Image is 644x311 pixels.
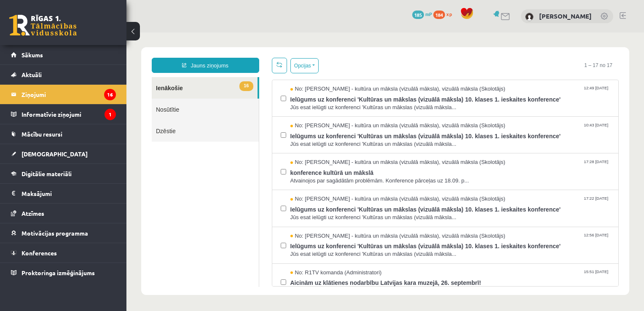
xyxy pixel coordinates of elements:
[456,89,483,96] span: 10:43 [DATE]
[11,243,116,263] a: Konferences
[21,209,44,217] span: Atzīmes
[21,229,88,237] span: Motivācijas programma
[164,200,379,208] span: No: [PERSON_NAME] - kultūra un māksla (vizuālā māksla), vizuālā māksla (Skolotājs)
[433,11,456,17] a: 184 xp
[164,53,484,79] a: No: [PERSON_NAME] - kultūra un māksla (vizuālā māksla), vizuālā māksla (Skolotājs) 12:49 [DATE] I...
[164,207,484,218] span: Ielūgums uz konferenci 'Kultūras un mākslas (vizuālā māksla) 10. klases 1. ieskaites konference'
[164,108,484,116] span: Jūs esat ielūgti uz konferenci 'Kultūras un mākslas (vizuālā māksla...
[11,85,116,104] a: Ziņojumi16
[11,164,116,183] a: Digitālie materiāli
[9,15,77,36] a: Rīgas 1. Tālmācības vidusskola
[164,236,255,244] span: No: R1TV komanda (Administratori)
[11,65,116,84] a: Aktuāli
[456,163,483,169] span: 17:22 [DATE]
[164,171,484,181] span: Ielūgums uz konferenci 'Kultūras un mākslas (vizuālā māksla) 10. klases 1. ieskaites konference'
[456,126,483,132] span: 17:28 [DATE]
[11,204,116,223] a: Atzīmes
[21,269,95,276] span: Proktoringa izmēģinājums
[21,85,116,104] legend: Ziņojumi
[11,124,116,144] a: Mācību resursi
[11,144,116,164] a: [DEMOGRAPHIC_DATA]
[164,89,379,97] span: No: [PERSON_NAME] - kultūra un māksla (vizuālā māksla), vizuālā māksla (Skolotājs)
[164,200,484,226] a: No: [PERSON_NAME] - kultūra un māksla (vizuālā māksla), vizuālā māksla (Skolotājs) 12:56 [DATE] I...
[25,25,133,40] a: Jauns ziņojums
[11,45,116,64] a: Sākums
[25,66,132,88] a: Nosūtītie
[451,25,492,40] span: 1 – 17 no 17
[164,126,484,152] a: No: [PERSON_NAME] - kultūra un māksla (vizuālā māksla), vizuālā māksla (Skolotājs) 17:28 [DATE] k...
[525,13,534,21] img: Timurs Šutenko
[412,11,424,19] span: 185
[11,263,116,282] a: Proktoringa izmēģinājums
[164,244,484,255] span: Aicinām uz klātienes nodarbību Latvijas kara muzejā, 26. septembrī!
[11,105,116,124] a: Informatīvie ziņojumi1
[25,45,131,66] a: 16Ienākošie
[456,53,483,59] span: 12:49 [DATE]
[113,49,126,59] span: 16
[21,130,62,138] span: Mācību resursi
[11,223,116,243] a: Motivācijas programma
[164,218,484,226] span: Jūs esat ielūgti uz konferenci 'Kultūras un mākslas (vizuālā māksla...
[104,89,116,100] i: 16
[21,150,88,158] span: [DEMOGRAPHIC_DATA]
[25,88,132,109] a: Dzēstie
[164,126,379,134] span: No: [PERSON_NAME] - kultūra un māksla (vizuālā māksla), vizuālā māksla (Skolotājs)
[11,184,116,203] a: Maksājumi
[21,249,57,257] span: Konferences
[425,11,432,17] span: mP
[164,26,192,41] button: Opcijas
[164,97,484,108] span: Ielūgums uz konferenci 'Kultūras un mākslas (vizuālā māksla) 10. klases 1. ieskaites konference'
[164,134,484,145] span: konference kultūrā un mākslā
[539,12,592,20] a: [PERSON_NAME]
[164,163,484,189] a: No: [PERSON_NAME] - kultūra un māksla (vizuālā māksla), vizuālā māksla (Skolotājs) 17:22 [DATE] I...
[21,51,43,59] span: Sākums
[164,163,379,171] span: No: [PERSON_NAME] - kultūra un māksla (vizuālā māksla), vizuālā māksla (Skolotājs)
[164,236,484,263] a: No: R1TV komanda (Administratori) 15:51 [DATE] Aicinām uz klātienes nodarbību Latvijas kara muzej...
[164,71,484,79] span: Jūs esat ielūgti uz konferenci 'Kultūras un mākslas (vizuālā māksla...
[21,184,116,203] legend: Maksājumi
[456,236,483,243] span: 15:51 [DATE]
[433,11,445,19] span: 184
[21,71,42,78] span: Aktuāli
[105,109,116,120] i: 1
[412,11,432,17] a: 185 mP
[446,11,452,17] span: xp
[21,105,116,124] legend: Informatīvie ziņojumi
[164,53,379,61] span: No: [PERSON_NAME] - kultūra un māksla (vizuālā māksla), vizuālā māksla (Skolotājs)
[164,61,484,71] span: Ielūgums uz konferenci 'Kultūras un mākslas (vizuālā māksla) 10. klases 1. ieskaites konference'
[164,145,484,153] span: Atvainojos par sagādātām problēmām. Konference pārceļas uz 18.09. p...
[164,181,484,189] span: Jūs esat ielūgti uz konferenci 'Kultūras un mākslas (vizuālā māksla...
[164,89,484,115] a: No: [PERSON_NAME] - kultūra un māksla (vizuālā māksla), vizuālā māksla (Skolotājs) 10:43 [DATE] I...
[21,170,72,177] span: Digitālie materiāli
[456,200,483,206] span: 12:56 [DATE]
